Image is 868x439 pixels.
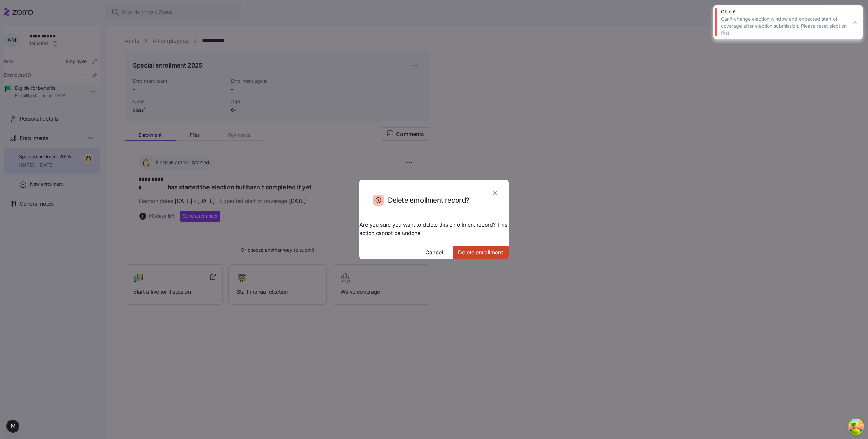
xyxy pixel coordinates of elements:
span: Delete enrollment [458,248,503,256]
div: Oh no! [721,8,848,15]
span: Cancel [425,248,443,256]
button: Cancel [420,246,449,259]
div: Can't change election window and expected start of coverage after election submission. Please res... [721,16,848,36]
h2: Delete enrollment record? [388,196,469,205]
button: Open Tanstack query devtools [849,420,863,434]
button: Delete enrollment [453,246,509,259]
span: Are you sure you want to delete this enrollment record? This action cannot be undone [359,221,509,237]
